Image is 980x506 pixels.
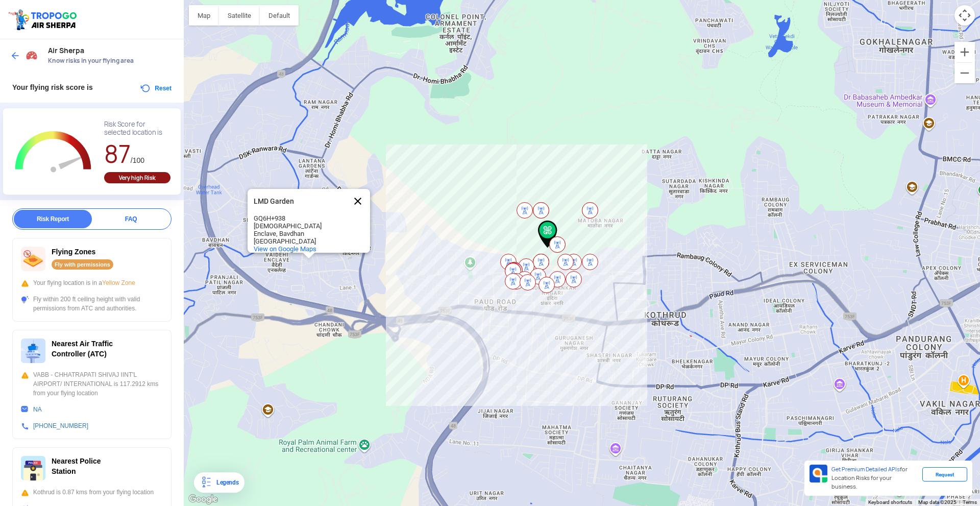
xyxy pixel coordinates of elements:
span: Nearest Police Station [52,457,101,475]
span: Nearest Air Traffic Controller (ATC) [52,340,113,358]
button: Show satellite imagery [219,5,260,26]
div: [GEOGRAPHIC_DATA] [254,237,346,245]
span: Yellow Zone [102,279,135,286]
span: Flying Zones [52,248,95,256]
span: Map data ©2025 [918,499,957,505]
g: Chart [11,121,96,184]
div: FAQ [92,210,170,228]
a: [PHONE_NUMBER] [33,422,88,429]
div: Very high Risk [104,172,170,183]
img: ic_police_station.svg [21,456,45,480]
img: ic_arrow_back_blue.svg [10,51,20,61]
div: Risk Score for selected location is [104,121,170,137]
div: Risk Report [14,210,92,228]
span: Get Premium Detailed APIs [831,466,900,473]
img: ic_tgdronemaps.svg [8,8,80,31]
div: LMD Garden [254,198,346,205]
button: Zoom in [954,42,975,62]
button: Keyboard shortcuts [868,499,912,506]
div: VABB - CHHATRAPATI SHIVAJ IINT'L AIRPORT/ INTERNATIONAL is 117.2912 kms from your flying location [21,370,163,398]
span: Know risks in your flying area [48,57,174,65]
span: 87 [104,138,131,170]
div: for Location Risks for your business. [827,465,922,492]
img: ic_nofly.svg [21,247,45,271]
button: Zoom out [954,63,975,83]
div: LMD Garden [248,189,370,253]
img: Legends [200,476,212,489]
div: Legends [212,476,238,489]
div: Fly within 200 ft ceiling height with valid permissions from ATC and authorities. [21,295,163,313]
span: Air Sherpa [48,46,174,55]
div: [DEMOGRAPHIC_DATA] Enclave, Bavdhan [254,222,346,237]
a: View on Google Maps [254,245,316,253]
button: Map camera controls [954,5,975,26]
a: Open this area in Google Maps (opens a new window) [186,493,220,506]
div: Request [922,467,967,481]
span: Your flying risk score is [12,83,93,91]
div: Kothrud is 0.87 kms from your flying location [21,488,163,497]
span: /100 [131,156,144,164]
a: Terms [963,499,977,505]
button: Close [346,189,370,213]
button: Reset [139,82,171,94]
button: Show street map [189,5,219,26]
img: Premium APIs [810,465,827,483]
div: GQ6H+938 [254,214,346,222]
a: NA [33,406,42,413]
div: Your flying location is in a [21,278,163,287]
img: Google [186,493,220,506]
div: Fly with permissions [52,259,113,270]
img: ic_atc.svg [21,339,45,363]
img: Risk Scores [26,49,38,61]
